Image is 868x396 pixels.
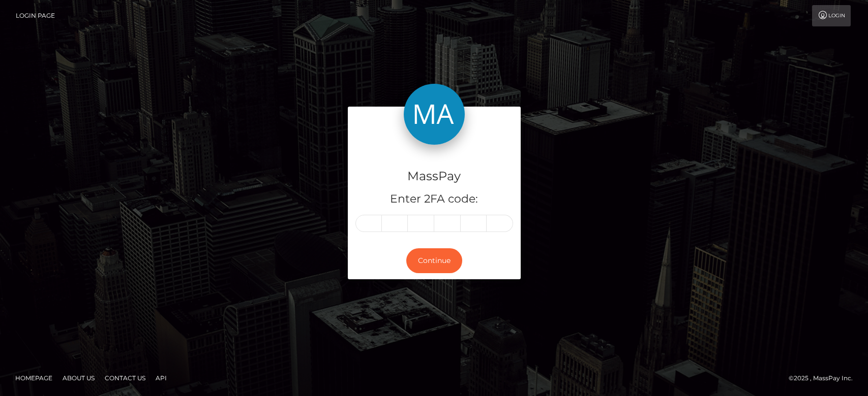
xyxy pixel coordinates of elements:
[152,370,171,386] a: API
[16,5,55,26] a: Login Page
[812,5,851,26] a: Login
[58,370,99,386] a: About Us
[404,84,465,145] img: MassPay
[11,370,56,386] a: Homepage
[101,370,149,386] a: Contact Us
[406,248,462,273] button: Continue
[789,373,860,384] div: © 2025 , MassPay Inc.
[355,191,513,207] h5: Enter 2FA code:
[355,168,513,185] h4: MassPay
